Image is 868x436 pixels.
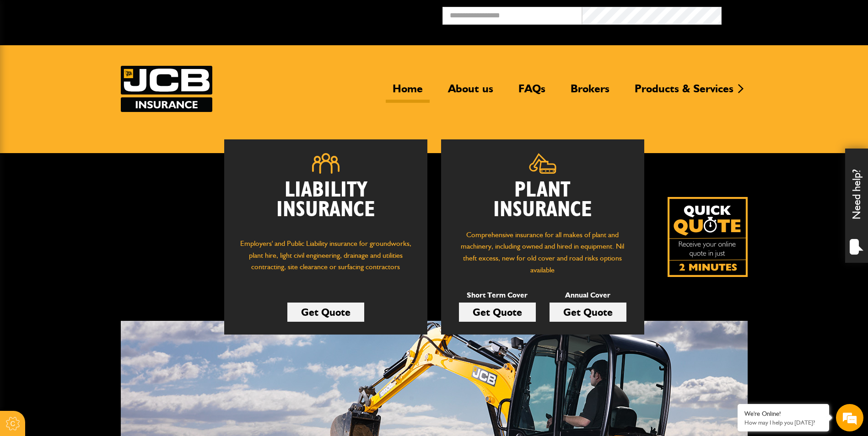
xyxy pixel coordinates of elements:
img: JCB Insurance Services logo [121,66,212,112]
a: Get Quote [550,303,626,322]
a: Home [386,82,430,103]
h2: Plant Insurance [455,181,631,220]
a: Brokers [564,82,616,103]
a: JCB Insurance Services [121,66,212,112]
a: FAQs [512,82,552,103]
p: Annual Cover [550,289,626,301]
img: Quick Quote [668,197,748,277]
a: Get your insurance quote isn just 2-minutes [668,197,748,277]
p: Comprehensive insurance for all makes of plant and machinery, including owned and hired in equipm... [455,229,631,276]
a: Get Quote [287,303,364,322]
button: Broker Login [722,7,861,21]
div: We're Online! [744,410,822,418]
h2: Liability Insurance [238,181,414,229]
p: Employers' and Public Liability insurance for groundworks, plant hire, light civil engineering, d... [238,238,414,282]
a: About us [441,82,500,103]
a: Get Quote [459,303,536,322]
a: Products & Services [628,82,740,103]
p: How may I help you today? [744,419,822,426]
div: Need help? [845,149,868,263]
p: Short Term Cover [459,289,536,301]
